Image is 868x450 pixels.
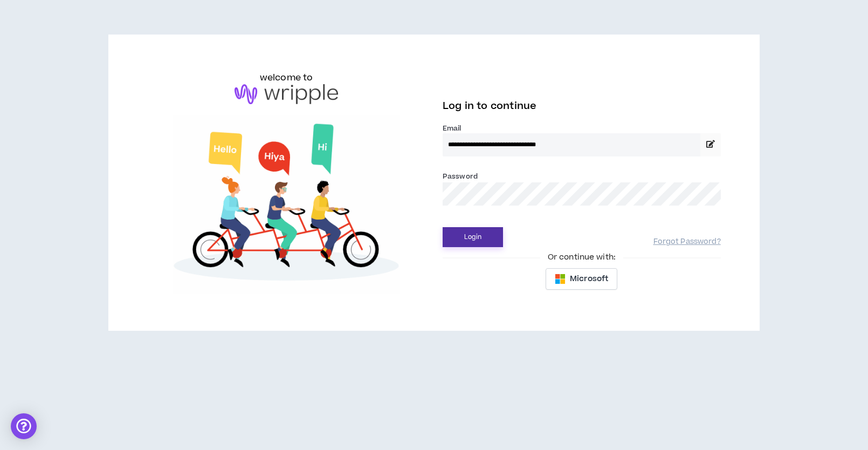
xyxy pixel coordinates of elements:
a: Forgot Password? [653,237,721,247]
h6: welcome to [260,71,313,84]
div: Open Intercom Messenger [11,413,37,439]
span: Microsoft [570,273,608,285]
span: Or continue with: [540,251,623,263]
label: Email [443,124,721,133]
img: Welcome to Wripple [147,115,425,294]
label: Password [443,172,478,181]
span: Log in to continue [443,99,536,113]
button: Microsoft [546,268,617,290]
button: Login [443,227,503,247]
img: logo-brand.png [235,84,338,105]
